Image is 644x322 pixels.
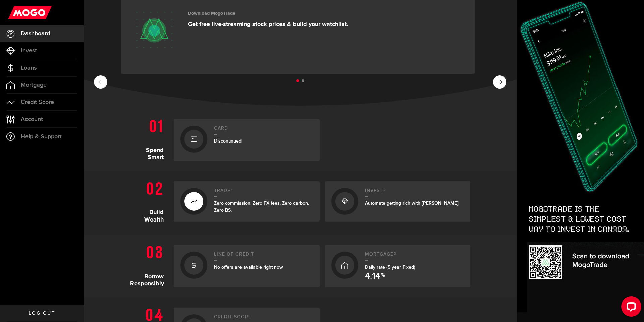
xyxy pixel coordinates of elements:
[365,252,464,261] h2: Mortgage
[130,178,169,225] h1: Build Wealth
[231,188,233,192] sup: 1
[21,116,43,122] span: Account
[214,264,283,270] span: No offers are available right now
[365,264,415,270] span: Daily rate (5 year Fixed)
[214,138,241,144] span: Discontinued
[21,134,62,140] span: Help & Support
[21,99,54,105] span: Credit Score
[365,200,459,206] span: Automate getting rich with [PERSON_NAME]
[381,273,385,281] span: %
[21,31,50,37] span: Dashboard
[214,188,313,197] h2: Trade
[174,181,320,222] a: Trade1Zero commission. Zero FX fees. Zero carbon. Zero BS.
[365,188,464,197] h2: Invest
[383,188,386,192] sup: 2
[394,252,396,256] sup: 3
[130,116,169,161] h1: Spend Smart
[21,82,47,88] span: Mortgage
[214,200,309,213] span: Zero commission. Zero FX fees. Zero carbon. Zero BS.
[188,11,348,16] h3: Download MogoTrade
[174,119,320,161] a: CardDiscontinued
[214,252,313,261] h2: Line of credit
[174,245,320,287] a: Line of creditNo offers are available right now
[188,21,348,28] p: Get free live-streaming stock prices & build your watchlist.
[214,126,313,135] h2: Card
[21,48,37,54] span: Invest
[21,65,37,71] span: Loans
[616,294,644,322] iframe: LiveChat chat widget
[365,272,380,281] span: 4.14
[130,242,169,287] h1: Borrow Responsibly
[29,311,55,316] span: Log out
[325,181,471,222] a: Invest2Automate getting rich with [PERSON_NAME]
[325,245,471,287] a: Mortgage3Daily rate (5 year Fixed) 4.14 %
